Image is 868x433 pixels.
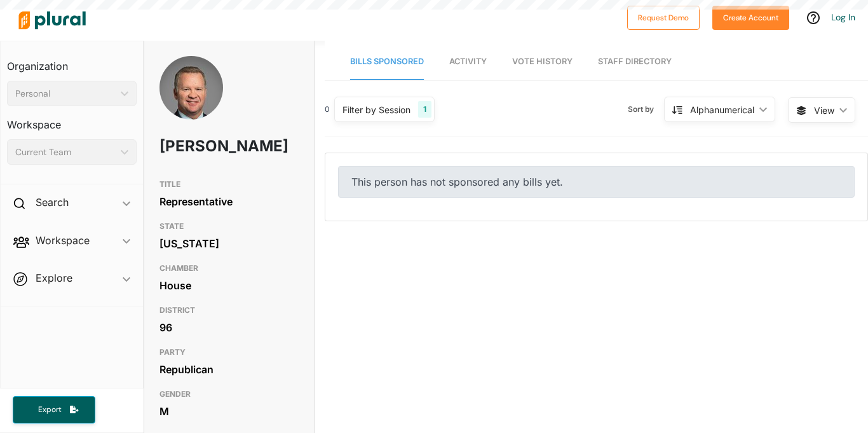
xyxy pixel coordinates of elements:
[7,48,137,76] h3: Organization
[159,303,299,318] h3: DISTRICT
[627,6,700,30] button: Request Demo
[159,318,299,337] div: 96
[159,177,299,192] h3: TITLE
[512,44,573,80] a: Vote History
[712,6,789,30] button: Create Account
[449,57,487,66] span: Activity
[7,106,137,134] h3: Workspace
[814,104,834,117] span: View
[159,360,299,379] div: Republican
[325,104,330,115] div: 0
[159,127,243,165] h1: [PERSON_NAME]
[159,345,299,360] h3: PARTY
[512,57,573,66] span: Vote History
[159,402,299,421] div: M
[159,261,299,276] h3: CHAMBER
[159,387,299,402] h3: GENDER
[598,44,672,80] a: Staff Directory
[338,166,855,198] div: This person has not sponsored any bills yet.
[712,10,789,24] a: Create Account
[159,192,299,211] div: Representative
[449,44,487,80] a: Activity
[15,146,116,159] div: Current Team
[13,396,95,423] button: Export
[36,195,69,209] h2: Search
[350,57,424,66] span: Bills Sponsored
[627,10,700,24] a: Request Demo
[831,11,855,23] a: Log In
[418,101,431,118] div: 1
[350,44,424,80] a: Bills Sponsored
[29,404,70,415] span: Export
[628,104,664,115] span: Sort by
[159,234,299,253] div: [US_STATE]
[342,103,410,116] div: Filter by Session
[15,87,116,100] div: Personal
[690,103,754,116] div: Alphanumerical
[159,276,299,295] div: House
[159,56,223,145] img: Headshot of David Cook
[159,219,299,234] h3: STATE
